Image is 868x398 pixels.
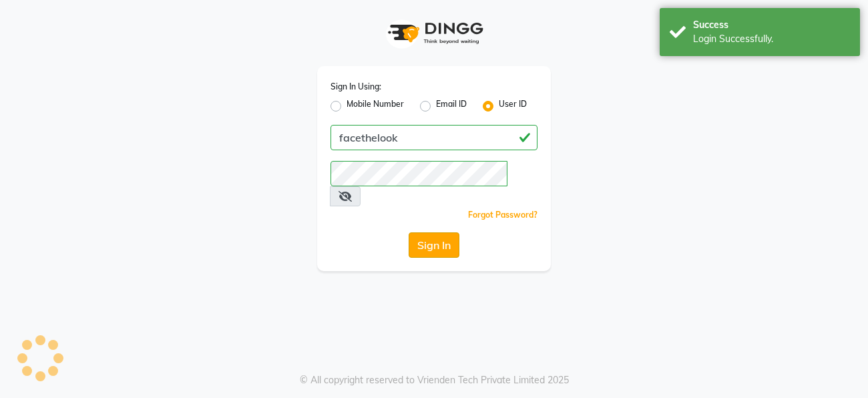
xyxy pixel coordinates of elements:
button: Sign In [409,232,459,258]
label: Sign In Using: [331,81,381,93]
label: Mobile Number [347,98,404,114]
label: Email ID [436,98,467,114]
input: Username [331,125,537,150]
div: Login Successfully. [693,32,850,46]
input: Username [331,161,507,186]
label: User ID [499,98,527,114]
img: logo1.svg [381,13,487,53]
div: Success [693,18,850,32]
a: Forgot Password? [468,210,537,220]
